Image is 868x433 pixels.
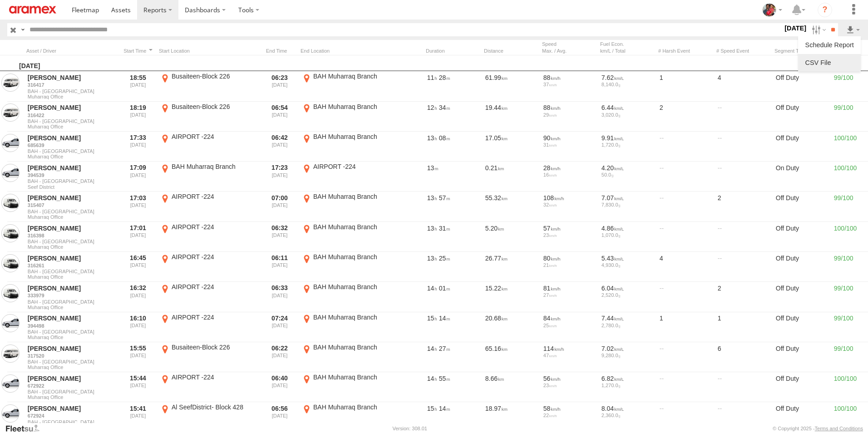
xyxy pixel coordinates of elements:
span: BAH - [GEOGRAPHIC_DATA] [28,329,116,335]
span: Filter Results to this Group [28,184,116,190]
span: BAH - [GEOGRAPHIC_DATA] [28,359,116,364]
a: View Asset in Asset Management [1,74,20,92]
div: On Duty [774,162,829,191]
div: Entered prior to selected date range [121,313,155,341]
div: 6.44 [602,103,653,112]
label: Click to View Event Location [159,223,259,251]
div: 1,270.0 [602,383,653,388]
a: 316422 [28,112,116,118]
label: Click to View Event Location [301,283,400,311]
span: 57 [439,194,450,202]
a: Terms and Conditions [815,426,863,431]
div: 9,280.0 [602,353,653,358]
div: Exited after selected date range [262,253,297,281]
label: Click to View Event Location [301,373,400,401]
span: 14 [439,315,450,322]
div: BAH Muharraq Branch [313,343,399,351]
span: Filter Results to this Group [28,394,116,400]
span: 13 [427,164,439,172]
div: 19.44 [484,103,538,131]
a: 316261 [28,262,116,269]
a: [PERSON_NAME] [28,284,116,292]
label: Click to View Event Location [159,313,259,341]
div: 4.86 [602,224,653,232]
div: Al SeefDistrict- Block 428 [172,403,257,411]
a: 316417 [28,82,116,88]
div: Off Duty [774,72,829,100]
span: Filter Results to this Group [28,274,116,280]
span: 14 [427,345,437,352]
a: 316398 [28,232,116,239]
span: BAH - [GEOGRAPHIC_DATA] [28,89,116,94]
a: [PERSON_NAME] [28,103,116,112]
div: 1 [716,313,771,341]
span: BAH - [GEOGRAPHIC_DATA] [28,118,116,124]
div: 80 [543,254,595,262]
a: 315407 [28,202,116,208]
div: BAH Muharraq Branch [313,373,399,381]
div: Off Duty [774,343,829,371]
div: BAH Muharraq Branch [313,403,399,411]
div: 2 [716,192,771,221]
div: 1,070.0 [602,232,653,238]
a: Visit our Website [5,424,47,433]
div: BAH Muharraq Branch [313,72,399,80]
span: 13 [427,134,437,142]
span: 13 [427,194,437,202]
a: 333979 [28,292,116,299]
span: BAH - [GEOGRAPHIC_DATA] [28,148,116,154]
div: 32 [543,202,595,207]
span: BAH - [GEOGRAPHIC_DATA] [28,389,116,394]
div: 7.07 [602,194,653,202]
div: Entered prior to selected date range [121,103,155,131]
a: View Asset in Asset Management [1,374,20,393]
label: Search Query [19,23,26,36]
a: [PERSON_NAME] [28,164,116,172]
div: 26.77 [484,253,538,281]
a: View Asset in Asset Management [1,344,20,363]
div: 31 [543,142,595,148]
label: Click to View Event Location [301,253,400,281]
div: 37 [543,82,595,87]
div: 22 [543,413,595,418]
div: 4 [716,72,771,100]
div: 58 [543,404,595,413]
span: 13 [427,225,437,232]
a: 317520 [28,353,116,359]
div: Off Duty [774,223,829,251]
div: 0.21 [484,162,538,191]
label: Click to View Event Location [301,133,400,161]
div: Version: 308.01 [393,426,427,431]
div: BAH Muharraq Branch [313,313,399,321]
div: 7.44 [602,314,653,322]
span: Filter Results to this Group [28,364,116,370]
a: 685639 [28,142,116,148]
div: Off Duty [774,192,829,221]
label: Click to View Event Location [159,283,259,311]
a: View Asset in Asset Management [1,254,20,272]
span: 25 [439,255,450,262]
label: Click to View Event Location [159,403,259,431]
a: 394539 [28,172,116,178]
label: Click to View Event Location [159,72,259,100]
span: Filter Results to this Group [28,214,116,220]
div: 50.0 [602,172,653,177]
div: Entered prior to selected date range [121,162,155,191]
label: Search Filter Options [808,23,828,36]
div: 2 [716,283,771,311]
div: AIRPORT -224 [172,223,257,231]
label: Click to View Event Location [159,192,259,221]
a: View Asset in Asset Management [1,164,20,182]
a: [PERSON_NAME] [28,344,116,353]
span: 08 [439,134,450,142]
a: [PERSON_NAME] [28,314,116,322]
div: Exited after selected date range [262,283,297,311]
i: ? [818,3,832,17]
label: Export results as... [845,23,861,36]
div: 5.20 [484,223,538,251]
span: BAH - [GEOGRAPHIC_DATA] [28,178,116,184]
div: 2,780.0 [602,323,653,328]
div: 16 [543,172,595,177]
div: Exited after selected date range [262,313,297,341]
div: 28 [543,164,595,172]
